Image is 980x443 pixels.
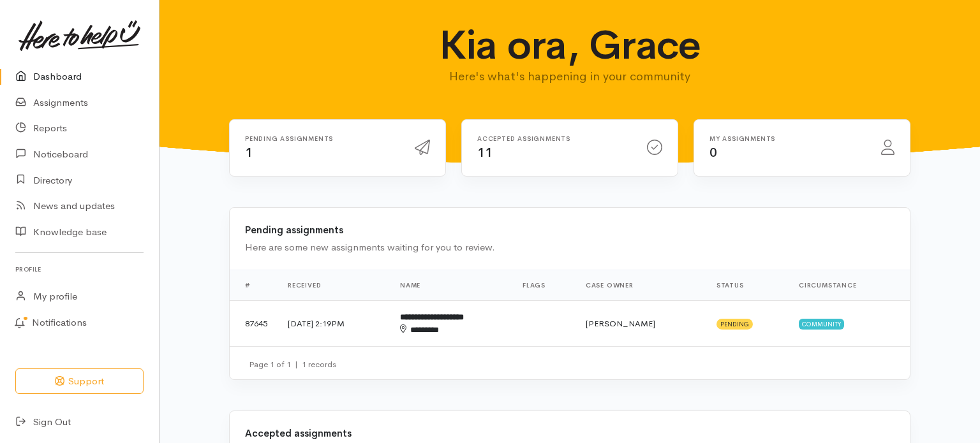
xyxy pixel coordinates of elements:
[789,270,910,301] th: Circumstance
[245,145,253,161] span: 1
[278,301,390,347] td: [DATE] 2:19PM
[477,145,492,161] span: 11
[245,240,895,255] div: Here are some new assignments waiting for you to review.
[706,270,789,301] th: Status
[512,270,575,301] th: Flags
[575,301,706,347] td: [PERSON_NAME]
[249,359,336,370] small: Page 1 of 1 1 records
[295,359,298,370] span: |
[709,135,866,142] h6: My assignments
[15,368,144,395] button: Support
[245,135,399,142] h6: Pending assignments
[380,68,760,85] p: Here's what's happening in your community
[575,270,706,301] th: Case Owner
[245,427,352,439] b: Accepted assignments
[390,270,512,301] th: Name
[716,319,753,329] span: Pending
[230,270,278,301] th: #
[380,23,760,68] h1: Kia ora, Grace
[709,145,717,161] span: 0
[799,319,844,329] span: Community
[245,224,343,236] b: Pending assignments
[15,261,144,278] h6: Profile
[230,301,278,347] td: 87645
[278,270,390,301] th: Received
[477,135,632,142] h6: Accepted assignments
